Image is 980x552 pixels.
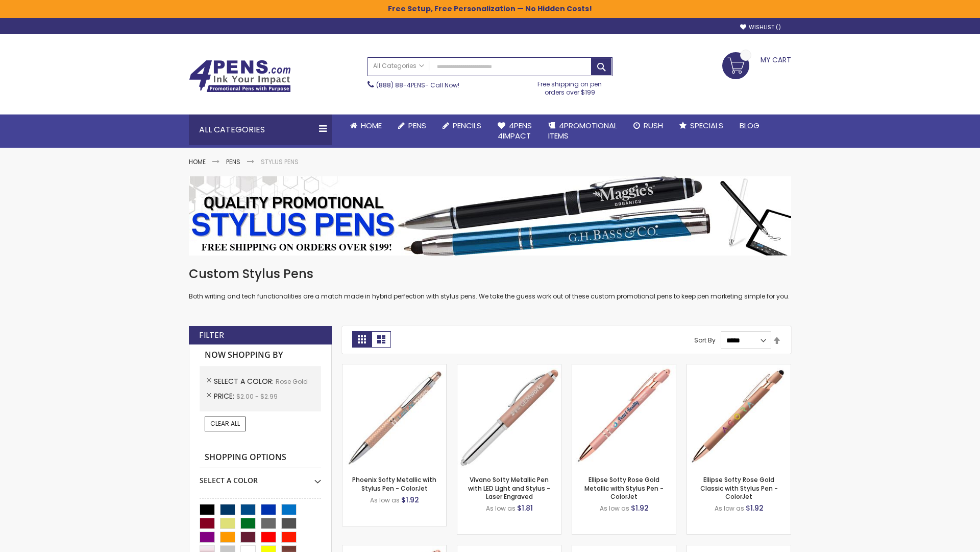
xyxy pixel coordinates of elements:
[342,364,446,373] a: Phoenix Softy Metallic with Stylus Pen - ColorJet-Rose gold
[486,504,516,513] span: As low as
[457,364,561,373] a: Vivano Softy Metallic Pen with LED Light and Stylus - Laser Engraved-Rose Gold
[261,157,299,166] strong: Stylus Pens
[189,266,791,282] h1: Custom Stylus Pens
[214,376,276,386] span: Select A Color
[457,364,561,468] img: Vivano Softy Metallic Pen with LED Light and Stylus - Laser Engraved-Rose Gold
[625,114,671,137] a: Rush
[644,120,663,131] span: Rush
[200,447,321,469] strong: Shopping Options
[517,503,533,513] span: $1.81
[572,364,676,373] a: Ellipse Softy Rose Gold Metallic with Stylus Pen - ColorJet-Rose Gold
[368,58,429,75] a: All Categories
[690,120,723,131] span: Specials
[376,81,425,89] a: (888) 88-4PENS
[189,60,291,93] img: 4Pens Custom Pens and Promotional Products
[210,419,240,428] span: Clear All
[572,364,676,468] img: Ellipse Softy Rose Gold Metallic with Stylus Pen - ColorJet-Rose Gold
[527,76,613,97] div: Free shipping on pen orders over $199
[361,120,382,131] span: Home
[687,364,791,468] img: Ellipse Softy Rose Gold Classic with Stylus Pen - ColorJet-Rose Gold
[226,157,240,166] a: Pens
[468,475,550,500] a: Vivano Softy Metallic Pen with LED Light and Stylus - Laser Engraved
[740,120,759,131] span: Blog
[746,503,764,513] span: $1.92
[236,392,278,401] span: $2.00 - $2.99
[200,344,321,366] strong: Now Shopping by
[276,377,308,386] span: Rose Gold
[352,331,372,348] strong: Grid
[700,475,778,500] a: Ellipse Softy Rose Gold Classic with Stylus Pen - ColorJet
[342,114,390,137] a: Home
[434,114,489,137] a: Pencils
[352,475,436,492] a: Phoenix Softy Metallic with Stylus Pen - ColorJet
[199,330,224,341] strong: Filter
[342,364,446,468] img: Phoenix Softy Metallic with Stylus Pen - ColorJet-Rose gold
[600,504,629,513] span: As low as
[548,120,617,141] span: 4PROMOTIONAL ITEMS
[687,364,791,373] a: Ellipse Softy Rose Gold Classic with Stylus Pen - ColorJet-Rose Gold
[189,114,332,145] div: All Categories
[715,504,744,513] span: As low as
[200,468,321,486] div: Select A Color
[584,475,664,500] a: Ellipse Softy Rose Gold Metallic with Stylus Pen - ColorJet
[401,495,419,505] span: $1.92
[489,114,540,148] a: 4Pens4impact
[189,157,206,166] a: Home
[540,114,625,148] a: 4PROMOTIONALITEMS
[740,24,781,31] a: Wishlist
[453,120,481,131] span: Pencils
[189,176,791,256] img: Stylus Pens
[370,496,400,504] span: As low as
[498,120,532,141] span: 4Pens 4impact
[205,417,246,431] a: Clear All
[214,391,236,401] span: Price
[694,336,716,344] label: Sort By
[631,503,649,513] span: $1.92
[390,114,434,137] a: Pens
[671,114,731,137] a: Specials
[376,81,459,89] span: - Call Now!
[189,266,791,301] div: Both writing and tech functionalities are a match made in hybrid perfection with stylus pens. We ...
[373,62,424,70] span: All Categories
[408,120,426,131] span: Pens
[731,114,768,137] a: Blog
